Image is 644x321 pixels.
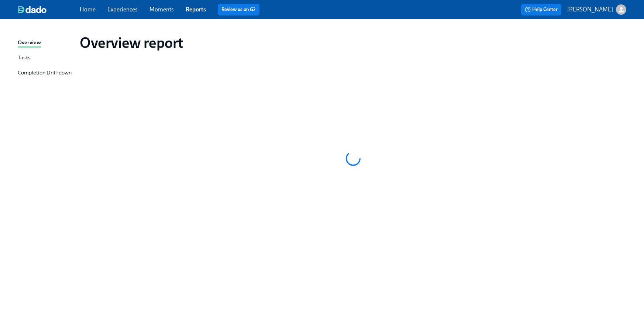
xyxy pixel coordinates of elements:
[18,38,41,48] div: Overview
[18,53,30,63] div: Tasks
[18,6,47,13] img: dado
[521,4,561,15] button: Help Center
[149,6,174,13] a: Moments
[221,6,256,13] a: Review us on G2
[18,69,72,78] div: Completion Drill-down
[107,6,138,13] a: Experiences
[18,53,74,63] a: Tasks
[18,38,74,48] a: Overview
[80,34,183,52] h1: Overview report
[567,6,613,14] p: [PERSON_NAME]
[218,4,259,15] button: Review us on G2
[186,6,206,13] a: Reports
[80,6,96,13] a: Home
[567,4,626,15] button: [PERSON_NAME]
[18,69,74,78] a: Completion Drill-down
[525,6,558,13] span: Help Center
[18,6,80,13] a: dado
